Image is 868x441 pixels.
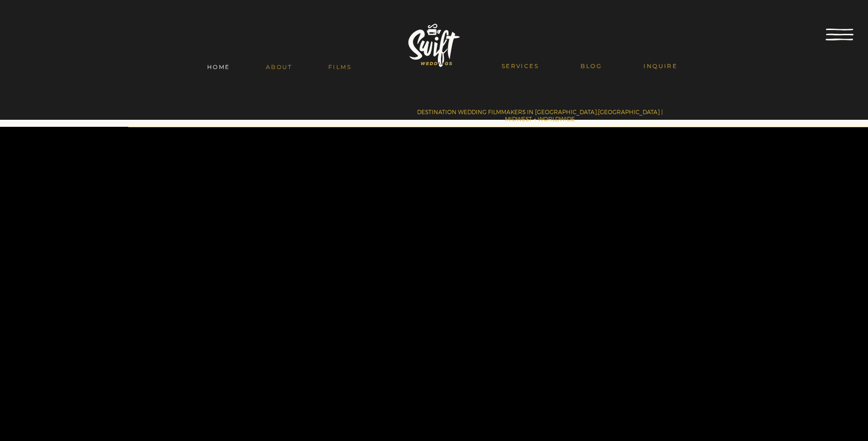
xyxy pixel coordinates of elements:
[480,58,560,74] a: SERVICES
[266,63,293,70] span: ABOUT
[310,59,369,75] a: FILMS
[560,58,623,74] a: BLOG
[189,59,369,75] nav: Site
[623,58,698,74] a: INQUIRE
[189,59,248,75] a: HOME
[328,63,351,70] span: FILMS
[502,62,539,70] span: SERVICES
[480,58,698,74] nav: Site
[643,62,677,70] span: INQUIRE
[417,108,663,122] span: DESTINATION WEDDING FILMMAKERS IN [GEOGRAPHIC_DATA],[GEOGRAPHIC_DATA] | MIDWEST + WORLDWIDE
[581,62,602,70] span: BLOG
[207,63,230,70] span: HOME
[398,15,470,75] img: gold text Swift Logo0.png
[248,59,310,75] a: ABOUT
